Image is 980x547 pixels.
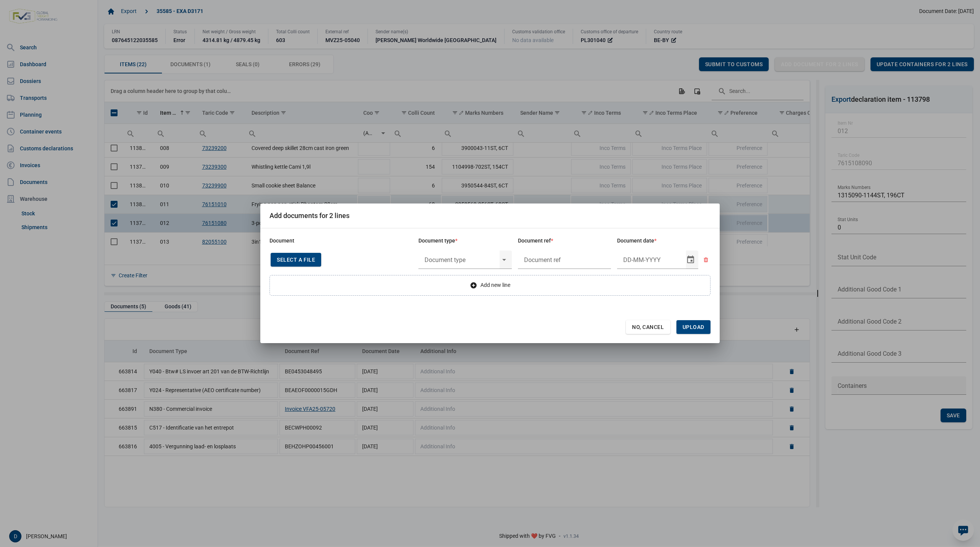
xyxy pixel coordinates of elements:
div: Document [269,238,412,244]
div: Upload [676,320,710,334]
input: Document date [617,251,686,269]
input: Document type [418,251,500,269]
div: Document date [617,238,710,244]
div: Select a file [271,253,321,267]
span: Upload [683,324,704,330]
input: Document ref [518,251,611,269]
div: Add new line [269,275,710,296]
div: Add documents for 2 lines [269,211,350,220]
div: Select [686,251,695,269]
div: No, Cancel [626,320,670,334]
div: Select [500,251,509,269]
span: No, Cancel [632,324,664,330]
span: Select a file [277,257,315,263]
div: Document ref [518,238,611,244]
div: Document type [418,238,512,244]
